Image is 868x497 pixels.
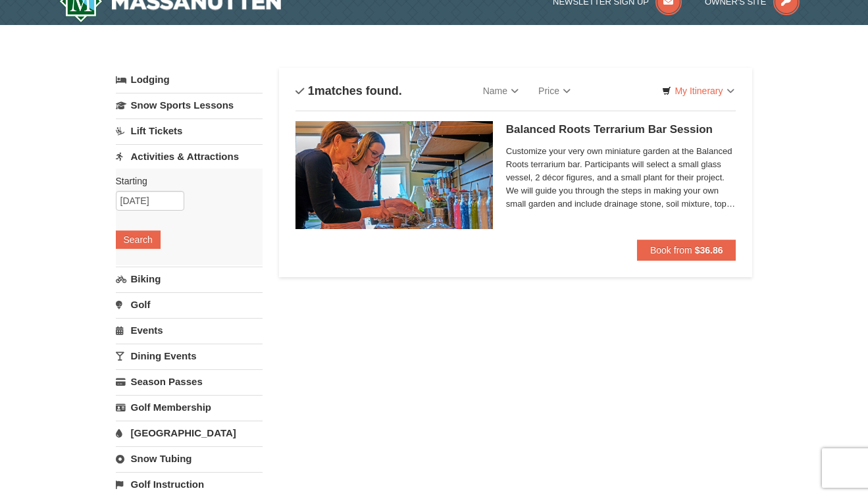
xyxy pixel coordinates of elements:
strong: $36.86 [695,245,723,255]
button: Search [116,230,161,249]
a: Golf Instruction [116,472,263,496]
h4: matches found. [295,84,402,97]
a: Biking [116,267,263,291]
a: Dining Events [116,344,263,368]
a: Activities & Attractions [116,144,263,169]
span: Book from [650,245,692,255]
a: My Itinerary [653,81,742,101]
img: 18871151-30-393e4332.jpg [295,121,493,229]
a: Lodging [116,68,263,92]
button: Book from $36.86 [637,240,736,261]
span: 1 [308,84,315,97]
a: Snow Sports Lessons [116,93,263,117]
a: Golf [116,292,263,317]
a: Season Passes [116,369,263,394]
label: Starting [116,174,253,188]
a: Snow Tubing [116,446,263,471]
a: Price [528,78,580,104]
h5: Balanced Roots Terrarium Bar Session [506,123,736,136]
a: Events [116,318,263,342]
a: [GEOGRAPHIC_DATA] [116,421,263,445]
a: Name [473,78,528,104]
a: Lift Tickets [116,118,263,143]
span: Customize your very own miniature garden at the Balanced Roots terrarium bar. Participants will s... [506,145,736,211]
a: Golf Membership [116,395,263,419]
